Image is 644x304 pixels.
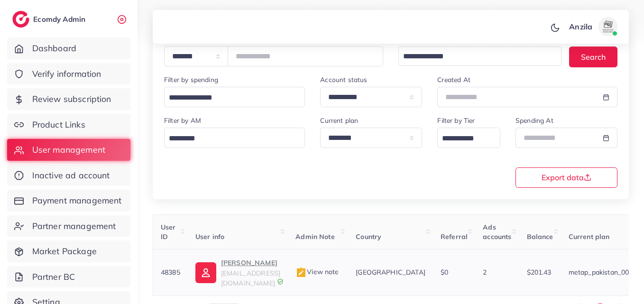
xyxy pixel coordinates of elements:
span: User info [195,232,224,241]
div: Search for option [437,128,500,148]
a: Review subscription [7,88,130,110]
span: View note [295,267,339,276]
img: ic-user-info.36bf1079.svg [195,262,216,283]
input: Search for option [439,131,488,146]
label: Account status [320,75,367,84]
a: Dashboard [7,37,130,59]
span: Balance [527,232,553,241]
a: [PERSON_NAME][EMAIL_ADDRESS][DOMAIN_NAME] [195,257,280,288]
span: 2 [483,268,487,276]
p: Anzila [569,21,592,32]
div: Search for option [398,46,561,66]
button: Search [569,46,617,67]
a: Partner management [7,215,130,237]
label: Created At [437,75,470,84]
input: Search for option [400,49,549,64]
span: User ID [161,223,176,241]
label: Current plan [320,116,358,125]
span: [EMAIL_ADDRESS][DOMAIN_NAME] [221,269,280,287]
span: Ads accounts [483,223,511,241]
a: Verify information [7,63,130,85]
div: Search for option [164,128,305,148]
span: Dashboard [32,42,76,55]
span: User management [32,144,105,156]
span: Export data [542,174,591,181]
a: Inactive ad account [7,165,130,186]
div: Search for option [164,87,305,107]
a: Payment management [7,190,130,212]
span: Product Links [32,119,85,131]
span: $0 [441,268,448,276]
input: Search for option [166,91,293,105]
label: Filter by spending [164,75,218,84]
span: [GEOGRAPHIC_DATA] [356,268,425,276]
span: Country [356,232,381,241]
span: Payment management [32,194,122,207]
span: Inactive ad account [32,169,110,182]
a: Partner BC [7,266,130,288]
span: Current plan [569,232,610,241]
img: 9CAL8B2pu8EFxCJHYAAAAldEVYdGRhdGU6Y3JlYXRlADIwMjItMTItMDlUMDQ6NTg6MzkrMDA6MDBXSlgLAAAAJXRFWHRkYXR... [277,278,284,285]
a: User management [7,139,130,161]
a: Product Links [7,114,130,136]
img: logo [12,11,29,28]
span: Verify information [32,68,101,80]
a: Anzilaavatar [564,17,621,36]
span: metap_pakistan_001 [569,268,633,276]
input: Search for option [166,131,293,146]
h2: Ecomdy Admin [33,15,88,24]
span: Partner management [32,220,116,232]
span: Market Package [32,245,97,258]
span: Partner BC [32,271,75,283]
a: logoEcomdy Admin [12,11,88,28]
label: Spending At [515,116,553,125]
img: avatar [598,17,617,36]
span: $201.43 [527,268,552,276]
span: 48385 [161,268,180,276]
span: Admin Note [295,232,335,241]
span: Review subscription [32,93,111,105]
img: admin_note.cdd0b510.svg [295,267,307,278]
p: [PERSON_NAME] [221,257,280,268]
a: Market Package [7,240,130,262]
button: Export data [515,167,617,188]
span: Referral [441,232,468,241]
label: Filter by Tier [437,116,475,125]
label: Filter by AM [164,116,201,125]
